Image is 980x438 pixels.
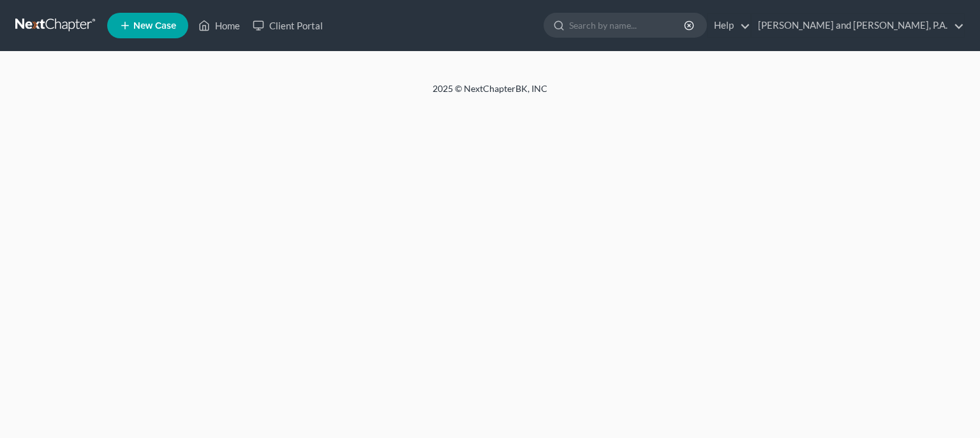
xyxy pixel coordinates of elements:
a: [PERSON_NAME] and [PERSON_NAME], P.A. [752,14,964,37]
input: Search by name... [569,13,686,37]
a: Home [192,14,246,37]
a: Help [708,14,750,37]
a: Client Portal [246,14,329,37]
span: New Case [133,21,176,31]
div: 2025 © NextChapterBK, INC [126,82,854,105]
